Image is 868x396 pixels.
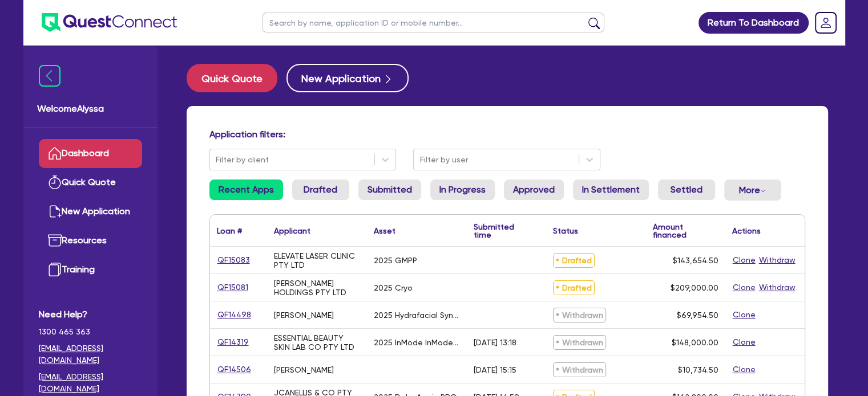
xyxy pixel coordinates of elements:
img: training [48,263,62,276]
span: Welcome Alyssa [37,102,144,116]
div: Amount financed [653,223,718,239]
h4: Application filters: [209,129,805,140]
a: Recent Apps [209,179,283,200]
a: [EMAIL_ADDRESS][DOMAIN_NAME] [39,342,142,366]
a: QF15083 [217,254,251,267]
span: Drafted [553,253,595,268]
a: Quick Quote [187,64,286,92]
a: Drafted [292,179,349,200]
button: Withdraw [758,254,796,267]
a: In Settlement [573,179,649,200]
a: Submitted [358,179,421,200]
a: Dashboard [39,139,142,168]
div: [PERSON_NAME] HOLDINGS PTY LTD [274,279,360,297]
div: Actions [732,227,761,235]
span: $10,734.50 [678,365,718,374]
input: Search by name, application ID or mobile number... [262,13,604,32]
img: new-application [48,205,62,218]
span: $143,654.50 [673,256,718,265]
button: Clone [732,363,756,376]
img: icon-menu-close [39,65,60,87]
div: ELEVATE LASER CLINIC PTY LTD [274,251,360,270]
span: Drafted [553,280,595,295]
span: $209,000.00 [671,283,718,292]
div: 2025 GMPP [374,256,417,265]
div: ESSENTIAL BEAUTY SKIN LAB CO PTY LTD [274,333,360,352]
button: Clone [732,281,756,294]
span: Need Help? [39,308,142,321]
span: $69,954.50 [677,311,718,320]
div: [DATE] 13:18 [474,338,516,347]
a: Training [39,255,142,284]
a: Return To Dashboard [699,12,809,34]
img: quest-connect-logo-blue [42,13,177,32]
button: New Application [286,64,409,92]
span: Withdrawn [553,308,606,322]
a: Settled [658,179,715,200]
a: QF15081 [217,281,249,294]
button: Clone [732,308,756,321]
a: Quick Quote [39,168,142,197]
a: Dropdown toggle [811,8,841,38]
span: 1300 465 363 [39,326,142,338]
div: [PERSON_NAME] [274,311,334,320]
button: Dropdown toggle [724,179,781,201]
div: Applicant [274,227,310,235]
div: Loan # [217,227,242,235]
div: 2025 Hydrafacial Syndeo [374,311,460,320]
div: [DATE] 15:15 [474,365,516,374]
a: QF14319 [217,336,249,349]
div: [PERSON_NAME] [274,365,334,374]
button: Withdraw [758,281,796,294]
span: Withdrawn [553,362,606,377]
img: resources [48,234,62,247]
button: Quick Quote [187,64,277,92]
a: Resources [39,226,142,255]
a: QF14498 [217,308,252,321]
img: quick-quote [48,175,62,189]
a: QF14506 [217,363,252,376]
div: Submitted time [474,223,529,239]
a: [EMAIL_ADDRESS][DOMAIN_NAME] [39,371,142,395]
a: New Application [39,197,142,226]
button: Clone [732,336,756,349]
div: 2025 InMode InModePro [374,338,460,347]
div: Asset [374,227,395,235]
span: Withdrawn [553,335,606,350]
button: Clone [732,254,756,267]
span: $148,000.00 [672,338,718,347]
a: In Progress [430,179,495,200]
div: Status [553,227,578,235]
div: 2025 Cryo [374,283,413,292]
a: Approved [504,179,564,200]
